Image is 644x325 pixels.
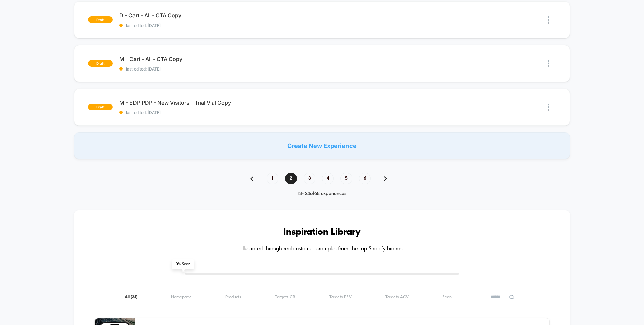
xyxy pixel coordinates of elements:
[250,176,253,181] img: pagination back
[322,173,334,184] span: 4
[329,295,352,300] span: Targets PSV
[267,173,278,184] span: 1
[244,191,400,197] div: 13 - 24 of 68 experiences
[548,104,549,111] img: close
[88,16,113,23] span: draft
[74,132,570,159] div: Create New Experience
[548,60,549,67] img: close
[385,295,409,300] span: Targets AOV
[119,56,322,62] span: M - Cart - All - CTA Copy
[171,295,192,300] span: Homepage
[359,173,371,184] span: 6
[119,12,322,19] span: D - Cart - All - CTA Copy
[119,99,322,106] span: M - EDP PDP - New Visitors - Trial Vial Copy
[125,295,137,300] span: All
[548,16,549,24] img: close
[304,173,315,184] span: 3
[340,173,352,184] span: 5
[88,104,113,110] span: draft
[131,295,137,299] span: ( 31 )
[119,110,322,115] span: last edited: [DATE]
[119,23,322,28] span: last edited: [DATE]
[275,295,296,300] span: Targets CR
[88,60,113,67] span: draft
[119,66,322,72] span: last edited: [DATE]
[285,173,297,184] span: 2
[172,259,194,269] span: 0 % Seen
[94,227,550,238] h3: Inspiration Library
[94,246,550,252] h4: Illustrated through real customer examples from the top Shopify brands
[225,295,241,300] span: Products
[442,295,452,300] span: Seen
[384,176,387,181] img: pagination forward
